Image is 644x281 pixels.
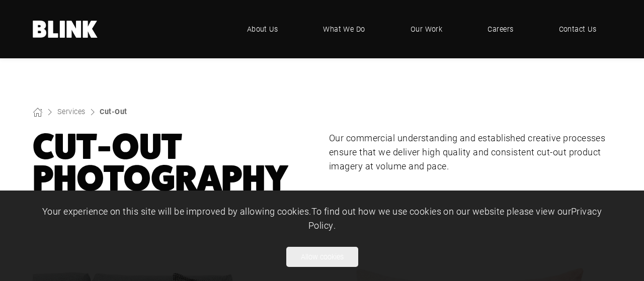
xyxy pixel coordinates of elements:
[395,14,458,44] a: Our Work
[472,14,528,44] a: Careers
[329,131,611,173] p: Our commercial understanding and established creative processes ensure that we deliver high quali...
[33,131,315,194] h1: Cut-Out Photography
[323,24,365,35] span: What We Do
[33,21,98,38] a: Home
[544,14,612,44] a: Contact Us
[42,205,602,231] span: Your experience on this site will be improved by allowing cookies. To find out how we use cookies...
[308,14,380,44] a: What We Do
[57,107,86,116] a: Services
[286,247,358,267] button: Allow cookies
[247,24,278,35] span: About Us
[100,107,127,116] a: Cut-Out
[488,24,513,35] span: Careers
[411,24,443,35] span: Our Work
[559,24,597,35] span: Contact Us
[232,14,293,44] a: About Us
